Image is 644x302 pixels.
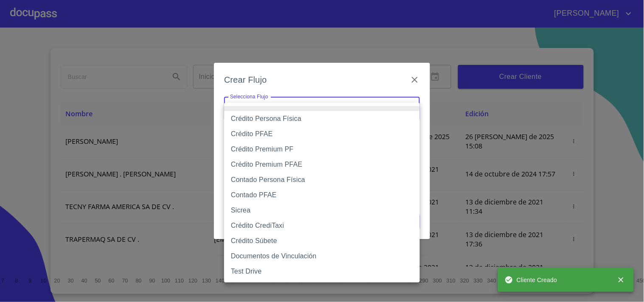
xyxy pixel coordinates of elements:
li: Documentos de Vinculación [224,249,420,264]
li: Test Drive [224,264,420,279]
span: Cliente Creado [505,276,557,284]
li: Crédito Súbete [224,233,420,249]
li: Crédito Persona Física [224,111,420,126]
li: Crédito PFAE [224,126,420,142]
button: close [612,271,630,289]
li: Crédito CrediTaxi [224,218,420,233]
li: Crédito Premium PF [224,142,420,157]
li: Sicrea [224,203,420,218]
li: Crédito Premium PFAE [224,157,420,172]
li: Contado Persona Física [224,172,420,187]
li: None [224,106,420,111]
li: Contado PFAE [224,187,420,203]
